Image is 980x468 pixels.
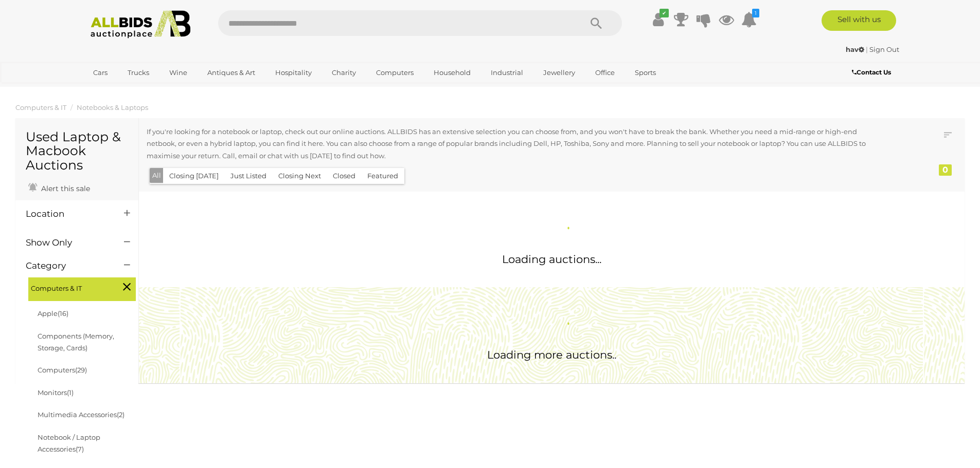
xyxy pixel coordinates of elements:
a: Trucks [121,64,156,81]
span: (2) [117,410,124,419]
b: Contact Us [852,68,891,76]
div: 0 [939,164,952,176]
i: ✔ [660,9,669,17]
button: Featured [361,168,404,184]
a: Cars [86,64,114,81]
a: Alert this sale [26,180,93,195]
span: (16) [58,309,68,317]
h1: Used Laptop & Macbook Auctions [26,130,128,173]
a: Industrial [484,64,530,81]
div: If you're looking for a notebook or laptop, check out our online auctions. ALLBIDS has an extensi... [147,126,889,164]
span: Loading more auctions.. [487,348,616,361]
a: Notebooks & Laptops [77,103,148,111]
strong: hav [846,45,864,53]
span: Loading auctions... [502,253,601,266]
h4: Location [26,209,109,219]
button: Closed [327,168,362,184]
a: Monitors(1) [38,388,74,397]
i: 1 [752,9,759,17]
a: Charity [325,64,363,81]
a: Office [589,64,621,81]
a: Multimedia Accessories(2) [38,410,124,419]
a: Sports [628,64,663,81]
a: Components (Memory, Storage, Cards) [38,332,114,352]
a: [GEOGRAPHIC_DATA] [86,81,173,98]
a: Notebook / Laptop Accessories(7) [38,433,100,453]
span: (1) [67,388,74,397]
a: Household [427,64,477,81]
img: Allbids.com.au [85,10,197,39]
a: Computers [369,64,420,81]
a: Jewellery [537,64,582,81]
button: Search [571,10,622,36]
a: 1 [741,10,757,29]
a: hav [846,45,866,53]
a: Wine [163,64,194,81]
span: Alert this sale [39,184,90,193]
h4: Category [26,261,109,271]
span: Computers & IT [31,280,108,294]
button: Closing [DATE] [163,168,225,184]
a: Contact Us [852,67,894,78]
span: (7) [76,445,84,453]
button: Closing Next [272,168,327,184]
a: Hospitality [269,64,318,81]
button: All [150,168,164,183]
button: Just Listed [224,168,273,184]
a: Sell with us [822,10,896,31]
a: Antiques & Art [201,64,262,81]
a: Sign Out [869,45,899,53]
a: Computers(29) [38,366,87,374]
h4: Show Only [26,238,109,248]
a: Apple(16) [38,309,68,317]
span: | [866,45,868,53]
a: ✔ [651,10,666,29]
a: Computers & IT [15,103,66,111]
span: (29) [75,366,87,374]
